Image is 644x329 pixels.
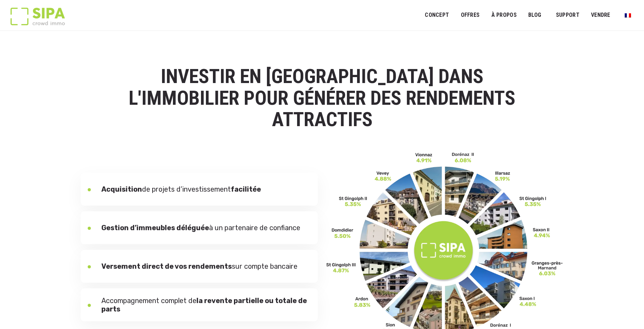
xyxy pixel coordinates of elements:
img: Ellipse-dot [88,304,91,307]
p: de projets d’investissement [101,185,261,193]
a: OFFRES [456,7,484,23]
img: Ellipse-dot [88,265,91,268]
p: sur compte bancaire [101,262,297,270]
img: Français [625,13,631,18]
a: SUPPORT [551,7,584,23]
p: Accompagnement complet de [101,296,311,313]
a: Blog [524,7,546,23]
b: Versement direct de vos rendements [101,262,232,270]
p: à un partenaire de confiance [101,224,300,232]
h1: INVESTIR EN [GEOGRAPHIC_DATA] DANS L'IMMOBILIER POUR GÉNÉRER DES RENDEMENTS ATTRACTIFS [112,66,532,131]
b: facilitée [231,185,261,193]
a: À PROPOS [487,7,521,23]
img: Ellipse-dot [88,227,91,230]
a: Concept [420,7,454,23]
nav: Menu principal [425,6,633,24]
img: Ellipse-dot [88,188,91,191]
b: la revente partielle ou totale de parts [101,296,307,313]
a: VENDRE [586,7,615,23]
a: Passer à [620,8,636,22]
img: Logo [11,8,65,25]
b: Acquisition [101,185,142,193]
b: Gestion d’immeubles déléguée [101,224,209,232]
